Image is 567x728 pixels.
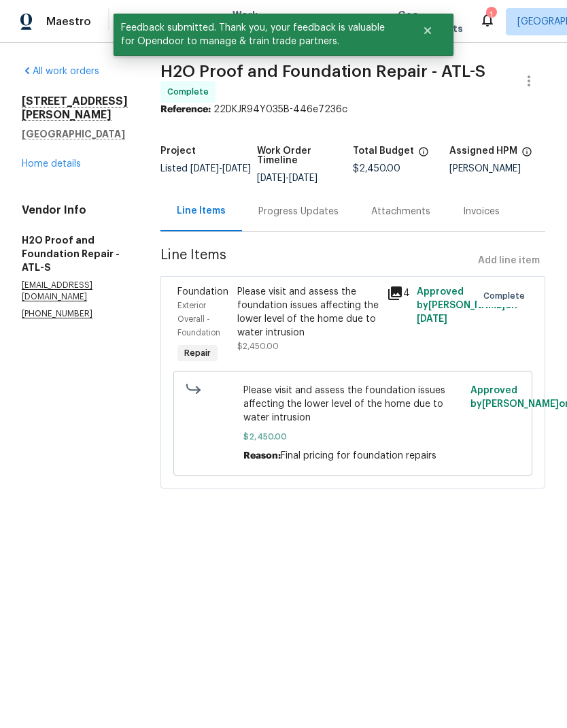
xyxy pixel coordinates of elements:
h5: Work Order Timeline [257,146,354,165]
span: - [257,173,317,183]
div: Please visit and assess the foundation issues affecting the lower level of the home due to water ... [237,285,379,340]
h4: Vendor Info [22,203,128,217]
div: Progress Updates [258,205,339,218]
span: [DATE] [190,164,219,173]
span: Feedback submitted. Thank you, your feedback is valuable for Opendoor to manage & train trade par... [114,14,405,56]
span: Work Orders [233,8,267,35]
span: $2,450.00 [353,164,400,173]
div: Line Items [177,204,226,218]
b: Reference: [160,105,211,114]
h5: Project [160,146,196,156]
button: Close [405,17,450,44]
span: Complete [167,85,214,99]
span: $2,450.00 [243,430,463,444]
a: Home details [22,159,81,169]
span: Geo Assignments [398,8,463,35]
span: Final pricing for foundation repairs [281,451,436,461]
div: 4 [387,285,409,301]
div: Invoices [463,205,500,218]
span: Listed [160,164,251,173]
a: All work orders [22,67,99,76]
span: [DATE] [289,173,317,183]
span: [DATE] [417,314,447,324]
span: Exterior Overall - Foundation [177,301,220,337]
span: The total cost of line items that have been proposed by Opendoor. This sum includes line items th... [418,146,429,164]
span: Foundation [177,287,228,297]
div: 22DKJR94Y035B-446e7236c [160,103,545,116]
span: [DATE] [257,173,286,183]
span: $2,450.00 [237,342,279,350]
span: The hpm assigned to this work order. [521,146,532,164]
span: Reason: [243,451,281,461]
h5: Total Budget [353,146,414,156]
span: Approved by [PERSON_NAME] on [417,287,517,324]
div: 1 [486,8,496,22]
h5: H2O Proof and Foundation Repair - ATL-S [22,233,128,274]
span: Repair [179,346,216,360]
span: - [190,164,251,173]
div: Attachments [371,205,430,218]
span: Complete [483,289,530,303]
span: [DATE] [222,164,251,173]
h5: Assigned HPM [449,146,517,156]
span: H2O Proof and Foundation Repair - ATL-S [160,63,485,80]
span: Line Items [160,248,472,274]
div: [PERSON_NAME] [449,164,546,173]
span: Please visit and assess the foundation issues affecting the lower level of the home due to water ... [243,384,463,425]
span: Maestro [46,15,91,29]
